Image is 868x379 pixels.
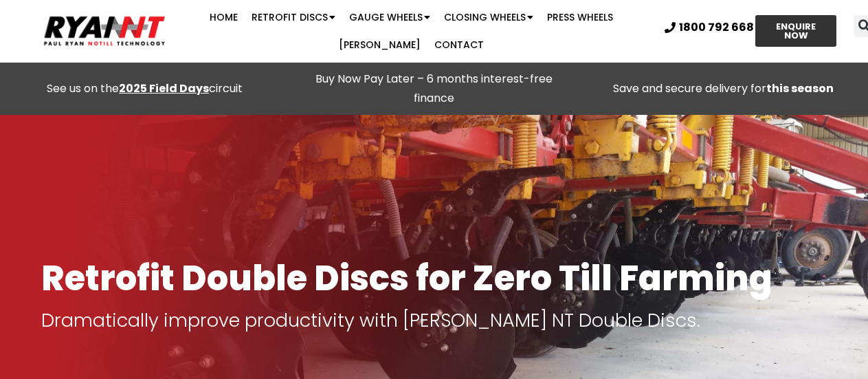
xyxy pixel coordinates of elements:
[41,311,827,330] p: Dramatically improve productivity with [PERSON_NAME] NT Double Discs.
[427,31,491,58] a: Contact
[437,3,540,31] a: Closing Wheels
[766,80,834,96] strong: this season
[119,80,209,96] a: 2025 Field Days
[7,79,282,98] div: See us on the circuit
[768,22,824,40] span: ENQUIRE NOW
[755,15,836,47] a: ENQUIRE NOW
[679,22,754,33] span: 1800 792 668
[41,11,168,50] img: Ryan NT logo
[342,3,437,31] a: Gauge Wheels
[203,3,245,31] a: Home
[245,3,342,31] a: Retrofit Discs
[540,3,620,31] a: Press Wheels
[332,31,427,58] a: [PERSON_NAME]
[168,3,654,58] nav: Menu
[665,22,754,33] a: 1800 792 668
[296,69,572,108] p: Buy Now Pay Later – 6 months interest-free finance
[41,259,827,297] h1: Retrofit Double Discs for Zero Till Farming
[586,79,861,98] p: Save and secure delivery for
